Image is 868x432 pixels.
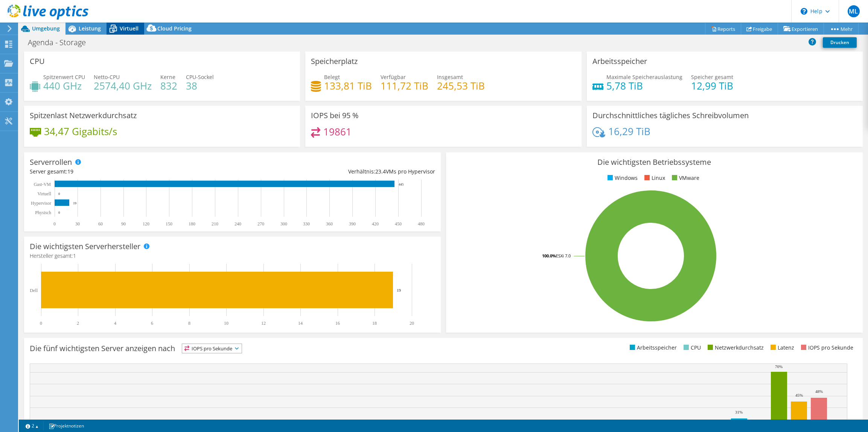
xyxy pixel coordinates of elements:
[769,344,794,352] li: Latenz
[160,73,175,81] span: Kerne
[324,82,372,90] h4: 133,81 TiB
[120,25,139,32] span: Virtuell
[628,344,677,352] li: Arbeitsspeicher
[323,128,352,136] h4: 19861
[94,82,152,90] h4: 2574,40 GHz
[53,221,56,227] text: 0
[232,167,435,176] div: Verhältnis: VMs pro Hypervisor
[188,321,190,326] text: 8
[186,82,214,90] h4: 38
[43,82,85,90] h4: 440 GHz
[189,221,195,227] text: 180
[121,221,126,227] text: 90
[395,221,402,227] text: 450
[691,73,733,81] span: Speicher gesamt
[98,221,103,227] text: 60
[303,221,310,227] text: 330
[58,211,60,214] text: 0
[815,389,823,394] text: 48%
[24,38,97,47] h1: Agenda - Storage
[257,221,264,227] text: 270
[381,73,406,81] span: Verfügbar
[643,174,665,182] li: Linux
[143,221,149,227] text: 120
[801,8,807,15] svg: \n
[67,168,73,175] span: 19
[157,25,192,32] span: Cloud Pricing
[397,288,401,292] text: 19
[58,192,60,196] text: 0
[542,253,556,259] tspan: 100.0%
[166,221,172,227] text: 150
[30,167,232,176] div: Server gesamt:
[73,252,76,259] span: 1
[799,344,853,352] li: IOPS pro Sekunde
[32,25,60,32] span: Umgebung
[437,73,463,81] span: Insgesamt
[795,393,803,397] text: 45%
[606,82,682,90] h4: 5,78 TiB
[372,221,379,227] text: 420
[35,210,51,215] text: Physisch
[224,321,228,326] text: 10
[30,111,137,120] h3: Spitzenlast Netzwerkdurchsatz
[608,127,650,135] h4: 16,29 TiB
[30,158,72,166] h3: Serverrollen
[37,191,51,196] text: Virtuell
[311,57,358,65] h3: Speicherplatz
[212,221,218,227] text: 210
[31,201,51,206] text: Hypervisor
[280,221,287,227] text: 300
[691,82,733,90] h4: 12,99 TiB
[592,57,647,65] h3: Arbeitsspeicher
[410,321,414,326] text: 20
[824,23,859,35] a: Mehr
[418,221,425,227] text: 480
[399,183,404,186] text: 445
[848,5,860,17] span: ML
[151,321,153,326] text: 6
[182,344,242,353] span: IOPS pro Sekunde
[30,57,45,65] h3: CPU
[706,344,764,352] li: Netzwerkdurchsatz
[670,174,699,182] li: VMware
[20,421,44,430] a: 2
[778,23,824,35] a: Exportieren
[372,321,377,326] text: 18
[43,73,85,81] span: Spitzenwert CPU
[335,321,340,326] text: 16
[94,73,120,81] span: Netto-CPU
[682,344,701,352] li: CPU
[452,158,857,166] h3: Die wichtigsten Betriebssysteme
[326,221,333,227] text: 360
[160,82,177,90] h4: 832
[705,23,741,35] a: Reports
[30,288,38,293] text: Dell
[40,321,42,326] text: 0
[324,73,340,81] span: Belegt
[79,25,101,32] span: Leistung
[381,82,428,90] h4: 111,72 TiB
[556,253,571,259] tspan: ESXi 7.0
[75,221,80,227] text: 30
[30,252,435,260] h4: Hersteller gesamt:
[349,221,356,227] text: 390
[77,321,79,326] text: 2
[235,221,241,227] text: 240
[298,321,303,326] text: 14
[375,168,386,175] span: 23.4
[73,201,77,205] text: 19
[30,242,140,251] h3: Die wichtigsten Serverhersteller
[186,73,214,81] span: CPU-Sockel
[114,321,116,326] text: 4
[592,111,749,120] h3: Durchschnittliches tägliches Schreibvolumen
[735,410,743,414] text: 31%
[44,127,117,135] h4: 34,47 Gigabits/s
[261,321,266,326] text: 12
[437,82,485,90] h4: 245,53 TiB
[311,111,359,120] h3: IOPS bei 95 %
[775,364,783,369] text: 70%
[34,182,51,187] text: Gast-VM
[741,23,778,35] a: Freigabe
[43,421,89,430] a: Projektnotizen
